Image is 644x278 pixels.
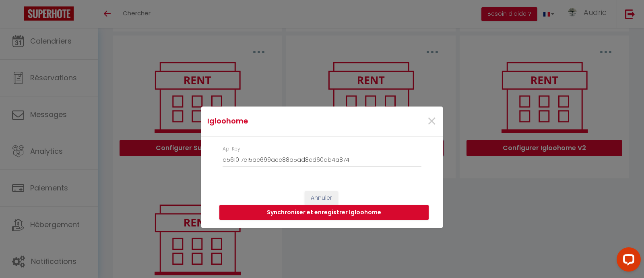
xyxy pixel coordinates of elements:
[223,145,240,153] label: Api Key
[427,113,437,130] button: Close
[305,191,338,205] button: Annuler
[427,109,437,134] span: ×
[610,244,644,278] iframe: LiveChat chat widget
[219,205,429,220] button: Synchroniser et enregistrer Igloohome
[207,115,357,127] h4: Igloohome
